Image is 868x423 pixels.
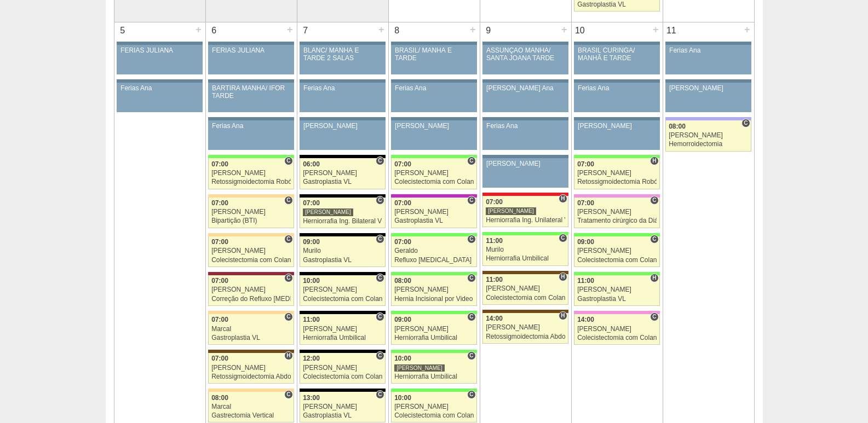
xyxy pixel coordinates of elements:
span: Consultório [376,312,384,321]
div: Ferias Ana [212,123,290,130]
span: Consultório [467,390,475,399]
div: Key: Christóvão da Gama [665,117,751,120]
div: Key: Blanc [300,311,385,314]
div: Key: Aviso [208,117,294,120]
div: [PERSON_NAME] [577,326,657,333]
span: 07:00 [303,199,320,207]
span: 07:00 [211,238,228,246]
div: FERIAS JULIANA [212,47,290,54]
a: C 13:00 [PERSON_NAME] Gastroplastia VL [300,392,385,422]
div: Hernia Incisional por Video [394,295,474,303]
span: 14:00 [486,315,503,322]
span: Consultório [650,312,658,321]
div: [PERSON_NAME] [394,326,474,333]
a: FERIAS JULIANA [208,45,294,74]
div: Gastroplastia VL [303,257,382,264]
a: BRASIL CURINGA/ MANHÃ E TARDE [574,45,659,74]
a: BLANC/ MANHÃ E TARDE 2 SALAS [300,45,385,74]
a: [PERSON_NAME] [482,158,568,188]
div: Key: Brasil [208,155,294,158]
span: Consultório [284,312,292,321]
a: Ferias Ana [574,83,659,112]
div: [PERSON_NAME] [577,208,657,216]
div: Key: Aviso [665,79,751,83]
div: Key: Santa Joana [482,271,568,274]
div: + [285,22,295,37]
div: Ferias Ana [395,85,473,92]
span: 07:00 [577,199,594,207]
a: H 07:00 [PERSON_NAME] Herniorrafia Ing. Unilateral VL [482,196,568,227]
div: Key: Blanc [300,233,385,236]
div: Key: Aviso [574,42,659,45]
a: C 09:00 [PERSON_NAME] Colecistectomia com Colangiografia VL [574,236,659,267]
a: C 14:00 [PERSON_NAME] Colecistectomia com Colangiografia VL [574,314,659,345]
a: Ferias Ana [208,120,294,150]
div: [PERSON_NAME] [303,286,382,293]
span: 08:00 [211,394,228,402]
div: [PERSON_NAME] [394,403,474,410]
div: Retossigmoidectomia Robótica [577,178,657,186]
div: Ferias Ana [120,85,199,92]
div: Key: Brasil [574,233,659,236]
div: 9 [480,22,497,39]
div: [PERSON_NAME] [211,170,291,177]
div: [PERSON_NAME] [669,85,748,92]
div: ASSUNÇÃO MANHÃ/ SANTA JOANA TARDE [486,47,565,61]
div: Key: Bartira [208,233,294,236]
div: Key: Aviso [574,79,659,83]
div: Key: Aviso [391,117,476,120]
div: Key: Aviso [208,42,294,45]
div: 11 [663,22,680,39]
div: + [377,22,386,37]
div: [PERSON_NAME] [394,286,474,293]
span: 07:00 [211,277,228,285]
div: Herniorrafia Umbilical [394,334,474,341]
div: Herniorrafia Umbilical [303,334,382,341]
a: [PERSON_NAME] [300,120,385,150]
div: [PERSON_NAME] [303,364,382,372]
span: 10:00 [394,394,411,402]
div: 5 [114,22,131,39]
a: C 07:00 [PERSON_NAME] Colecistectomia com Colangiografia VL [208,236,294,267]
span: Consultório [284,274,292,282]
div: Key: Aviso [300,42,385,45]
span: Consultório [467,235,475,244]
div: + [194,22,203,37]
span: 11:00 [577,277,594,285]
div: Key: Aviso [482,117,568,120]
a: H 07:00 [PERSON_NAME] Retossigmoidectomia Robótica [574,158,659,189]
div: FERIAS JULIANA [120,47,199,54]
span: Hospital [559,273,567,281]
a: C 07:00 [PERSON_NAME] Gastroplastia VL [391,198,476,228]
div: Key: Aviso [574,117,659,120]
div: [PERSON_NAME] Ana [486,85,565,92]
div: Ferias Ana [669,47,748,54]
a: C 07:00 [PERSON_NAME] Bipartição (BTI) [208,198,294,228]
span: Consultório [741,119,750,128]
div: Key: Bartira [208,389,294,392]
div: Key: Blanc [300,194,385,198]
span: 10:00 [303,277,320,285]
a: H 11:00 [PERSON_NAME] Gastroplastia VL [574,275,659,306]
span: Consultório [376,157,384,165]
div: Colecistectomia com Colangiografia VL [486,294,565,302]
span: Consultório [376,274,384,282]
div: + [560,22,569,37]
a: [PERSON_NAME] Ana [482,83,568,112]
span: 09:00 [394,316,411,323]
div: Gastroplastia VL [577,295,657,303]
div: Key: Aviso [391,79,476,83]
div: [PERSON_NAME] [211,247,291,254]
span: 09:00 [303,238,320,246]
div: Gastroplastia VL [303,412,382,419]
div: Key: Brasil [391,389,476,392]
div: 6 [206,22,223,39]
span: Consultório [650,196,658,205]
div: Key: Blanc [300,155,385,158]
div: Colecistectomia com Colangiografia VL [577,334,657,341]
div: [PERSON_NAME] [303,170,382,177]
span: Consultório [284,196,292,205]
div: Gastroplastia VL [303,178,382,186]
div: Colecistectomia com Colangiografia VL [394,178,474,186]
a: C 06:00 [PERSON_NAME] Gastroplastia VL [300,158,385,189]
